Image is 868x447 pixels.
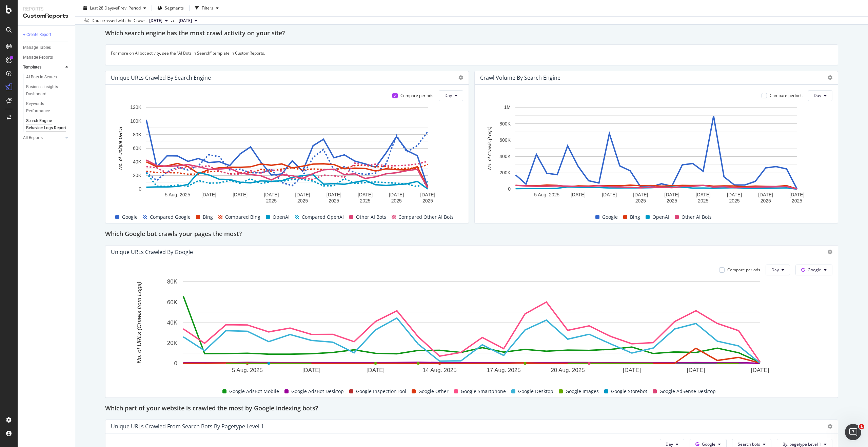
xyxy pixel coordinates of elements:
span: Google AdsBot Mobile [229,387,279,395]
text: 60K [167,299,178,305]
button: [DATE] [146,17,171,25]
text: [DATE] [295,192,310,197]
text: 800K [499,121,511,126]
span: Other AI Bots [682,213,712,221]
text: 2025 [698,198,708,203]
text: [DATE] [789,192,804,197]
span: Other AI Bots [356,213,386,221]
span: Google [702,441,715,447]
text: [DATE] [367,367,385,373]
span: Google Smartphone [461,387,506,395]
text: [DATE] [264,192,279,197]
div: Manage Reports [23,54,53,61]
text: [DATE] [665,192,679,197]
div: Filters [202,5,213,11]
text: [DATE] [623,367,641,373]
div: Data crossed with the Crawls [92,18,146,24]
span: vs Prev. Period [114,5,141,11]
span: Google Images [566,387,599,395]
h2: Which Google bot crawls your pages the most? [105,229,242,240]
span: 2025 Jul. 31st [179,18,192,24]
text: [DATE] [602,192,617,197]
span: Compared OpenAI [302,213,344,221]
text: 100K [130,118,141,123]
div: Which Google bot crawls your pages the most? [105,229,838,240]
text: 0 [174,360,177,367]
button: Last 28 DaysvsPrev. Period [81,3,149,14]
text: 0 [139,186,141,192]
div: A chart. [480,104,832,206]
text: 5 Aug. 2025 [534,192,559,197]
span: Search bots [738,441,760,447]
span: Compared Google [150,213,191,221]
text: [DATE] [571,192,586,197]
div: Manage Tables [23,44,51,51]
div: Unique URLs Crawled By Search Engine [111,74,211,81]
text: [DATE] [389,192,404,197]
text: 2025 [360,198,370,203]
div: Crawl Volume By Search EngineCompare periodsDayA chart.GoogleBingOpenAIOther AI Bots [474,71,838,223]
text: [DATE] [420,192,435,197]
text: [DATE] [758,192,773,197]
text: [DATE] [358,192,373,197]
text: 80K [133,132,142,137]
text: 200K [499,170,511,175]
iframe: Intercom live chat [845,424,861,440]
div: Search Engine Behavior: Logs Report [26,117,66,132]
div: Compare periods [770,93,803,98]
div: Compare periods [727,267,760,273]
p: For more on AI bot activity, see the “AI Bots in Search” template in CustomReports. [111,50,832,56]
a: All Reports [23,134,63,141]
text: 120K [130,104,141,110]
text: No. of Crawls (Logs) [487,127,492,170]
span: Google InspectionTool [356,387,406,395]
text: 600K [499,137,511,142]
span: Bing [630,213,640,221]
text: [DATE] [327,192,341,197]
span: Google AdsBot Desktop [291,387,344,395]
span: Google [808,267,821,273]
text: 1M [504,104,511,110]
text: 40K [167,319,178,326]
span: 2025 Aug. 26th [149,18,162,24]
text: 2025 [729,198,739,203]
text: 5 Aug. 2025 [232,367,263,373]
span: Last 28 Days [90,5,114,11]
button: Filters [192,3,221,14]
text: [DATE] [633,192,648,197]
text: 2025 [761,198,771,203]
text: 5 Aug. 2025 [165,192,190,197]
h2: Which part of your website is crawled the most by Google indexing bots? [105,403,318,414]
svg: A chart. [111,104,463,206]
span: Compared Other AI Bots [398,213,454,221]
text: 2025 [667,198,677,203]
text: No. of Unique URLS [118,126,123,170]
text: 14 Aug. 2025 [422,367,456,373]
text: 2025 [266,198,277,203]
div: AI Bots in Search [26,74,57,81]
text: 40K [133,159,142,164]
span: Segments [165,5,184,11]
div: Which part of your website is crawled the most by Google indexing bots? [105,403,838,414]
span: Google [602,213,618,221]
div: + Create Report [23,31,51,38]
text: 17 Aug. 2025 [487,367,520,373]
div: Unique URLs Crawled By Search EngineCompare periodsDayA chart.GoogleCompared GoogleBingCompared B... [105,71,469,223]
text: 2025 [297,198,308,203]
text: [DATE] [302,367,321,373]
text: 2025 [792,198,802,203]
div: All Reports [23,134,43,141]
h2: Which search engine has the most crawl activity on your site? [105,28,285,39]
text: [DATE] [751,367,769,373]
a: + Create Report [23,31,70,38]
a: Search Engine Behavior: Logs Report [26,117,70,132]
div: Reports [23,5,70,12]
div: Which search engine has the most crawl activity on your site? [105,28,838,39]
span: Google Desktop [518,387,553,395]
span: Day [666,441,673,447]
div: Unique URLs Crawled from Search bots by pagetype Level 1 [111,423,264,430]
div: Unique URLs Crawled By GoogleCompare periodsDayGoogleA chart.Google AdsBot MobileGoogle AdsBot De... [105,245,838,398]
text: [DATE] [727,192,742,197]
a: Keywords Performance [26,100,70,115]
text: [DATE] [201,192,216,197]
